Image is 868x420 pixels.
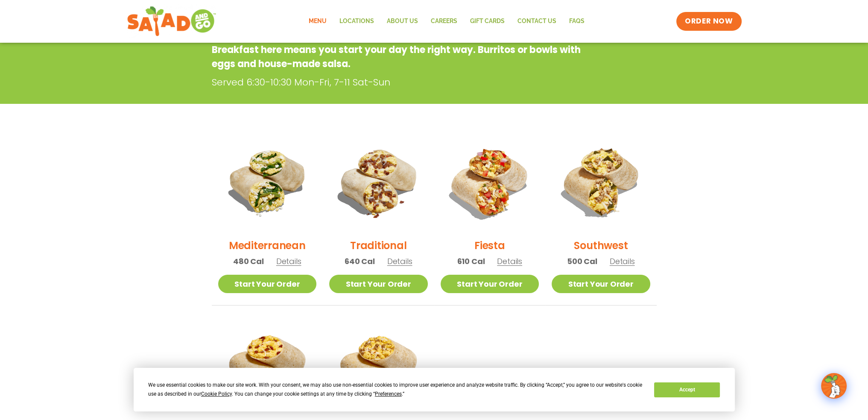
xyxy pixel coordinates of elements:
[276,256,301,267] span: Details
[380,12,424,31] a: About Us
[302,12,333,31] a: Menu
[302,12,591,31] nav: Menu
[574,238,628,253] h2: Southwest
[148,381,644,399] div: We use essential cookies to make our site work. With your consent, we may also use non-essential ...
[497,256,522,267] span: Details
[212,43,588,71] p: Breakfast here means you start your day the right way. Burritos or bowls with eggs and house-made...
[218,275,317,293] a: Start Your Order
[511,12,563,31] a: Contact Us
[441,133,539,232] img: Product photo for Fiesta
[685,16,733,26] span: ORDER NOW
[424,12,464,31] a: Careers
[567,256,597,267] span: 500 Cal
[127,4,217,38] img: new-SAG-logo-768×292
[563,12,591,31] a: FAQs
[822,374,846,398] img: wpChatIcon
[375,391,402,397] span: Preferences
[212,75,592,89] p: Served 6:30-10:30 Mon-Fri, 7-11 Sat-Sun
[329,318,428,417] img: Product photo for Turkey Sausage, Egg & Cheese
[350,238,406,253] h2: Traditional
[333,12,380,31] a: Locations
[201,391,232,397] span: Cookie Policy
[654,382,720,397] button: Accept
[218,133,317,232] img: Product photo for Mediterranean Breakfast Burrito
[552,133,650,232] img: Product photo for Southwest
[233,256,264,267] span: 480 Cal
[329,275,428,293] a: Start Your Order
[441,275,539,293] a: Start Your Order
[457,256,485,267] span: 610 Cal
[134,368,735,411] div: Cookie Consent Prompt
[676,12,741,31] a: ORDER NOW
[474,238,505,253] h2: Fiesta
[464,12,511,31] a: GIFT CARDS
[345,256,375,267] span: 640 Cal
[229,238,306,253] h2: Mediterranean
[387,256,412,267] span: Details
[218,318,317,417] img: Product photo for Bacon, Egg & Cheese
[552,275,650,293] a: Start Your Order
[329,133,428,232] img: Product photo for Traditional
[610,256,635,267] span: Details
